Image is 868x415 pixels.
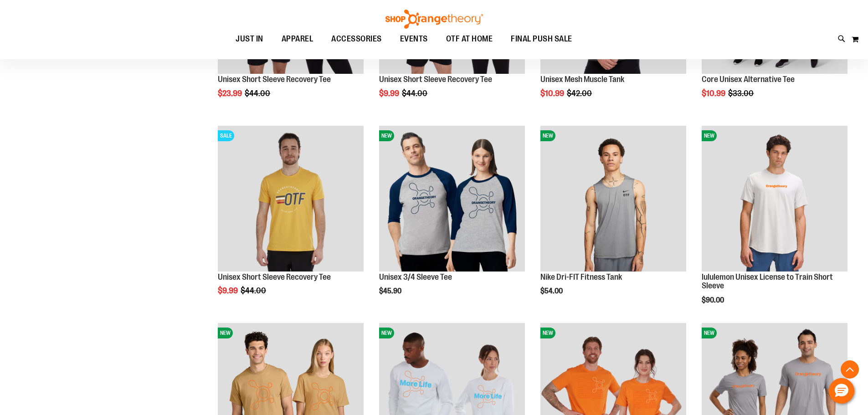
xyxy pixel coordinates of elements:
[702,130,717,141] span: NEW
[375,121,529,319] div: product
[384,10,484,29] img: Shop Orangetheory
[218,272,331,282] a: Unisex Short Sleeve Recovery Tee
[213,121,368,319] div: product
[391,29,437,50] a: EVENTS
[218,126,364,273] a: Product image for Unisex Short Sleeve Recovery TeeSALE
[322,29,391,50] a: ACCESSORIES
[379,130,394,141] span: NEW
[540,89,565,98] span: $10.99
[437,29,502,50] a: OTF AT HOME
[702,75,795,84] a: Core Unisex Alternative Tee
[702,89,727,98] span: $10.99
[702,126,847,273] a: lululemon Unisex License to Train Short SleeveNEW
[402,89,429,98] span: $44.00
[702,296,725,304] span: $90.00
[218,126,364,272] img: Product image for Unisex Short Sleeve Recovery Tee
[379,272,452,282] a: Unisex 3/4 Sleeve Tee
[697,121,852,328] div: product
[446,29,493,49] span: OTF AT HOME
[245,89,272,98] span: $44.00
[400,29,428,49] span: EVENTS
[702,126,847,272] img: lululemon Unisex License to Train Short Sleeve
[702,328,717,338] span: NEW
[331,29,382,49] span: ACCESSORIES
[540,130,555,141] span: NEW
[540,328,555,338] span: NEW
[540,75,624,84] a: Unisex Mesh Muscle Tank
[536,121,691,319] div: product
[728,89,755,98] span: $33.00
[540,126,686,273] a: Nike Dri-FIT Fitness TankNEW
[540,126,686,272] img: Nike Dri-FIT Fitness Tank
[282,29,313,49] span: APPAREL
[379,89,401,98] span: $9.99
[702,272,833,291] a: lululemon Unisex License to Train Short Sleeve
[241,286,267,295] span: $44.00
[218,286,239,295] span: $9.99
[829,378,854,404] button: Hello, have a question? Let’s chat.
[502,29,581,50] a: FINAL PUSH SALE
[379,126,525,273] a: Unisex 3/4 Sleeve TeeNEW
[218,130,234,141] span: SALE
[379,287,403,295] span: $45.90
[540,272,622,282] a: Nike Dri-FIT Fitness Tank
[841,360,859,379] button: Back To Top
[567,89,593,98] span: $42.00
[218,89,243,98] span: $23.99
[379,328,394,338] span: NEW
[540,287,564,295] span: $54.00
[511,29,572,49] span: FINAL PUSH SALE
[379,126,525,272] img: Unisex 3/4 Sleeve Tee
[236,29,263,49] span: JUST IN
[226,29,272,50] a: JUST IN
[218,328,233,338] span: NEW
[218,75,331,84] a: Unisex Short Sleeve Recovery Tee
[272,29,323,49] a: APPAREL
[379,75,492,84] a: Unisex Short Sleeve Recovery Tee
